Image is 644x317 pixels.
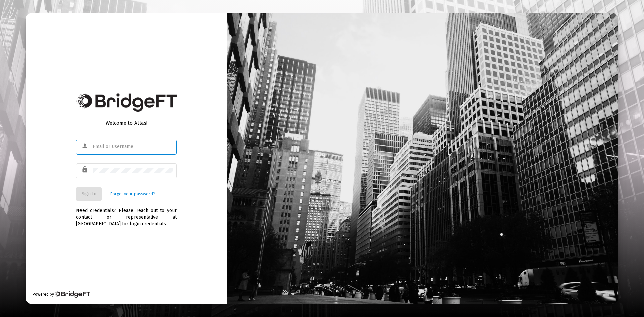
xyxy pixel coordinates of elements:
[55,291,90,298] img: Bridge Financial Technology Logo
[33,291,90,298] div: Powered by
[110,191,155,197] a: Forgot your password?
[93,144,173,149] input: Email or Username
[81,166,89,174] mat-icon: lock
[76,120,177,126] div: Welcome to Atlas!
[82,191,96,197] span: Sign In
[76,93,177,112] img: Bridge Financial Technology Logo
[76,187,102,201] button: Sign In
[81,142,89,150] mat-icon: person
[76,201,177,227] div: Need credentials? Please reach out to your contact or representative at [GEOGRAPHIC_DATA] for log...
